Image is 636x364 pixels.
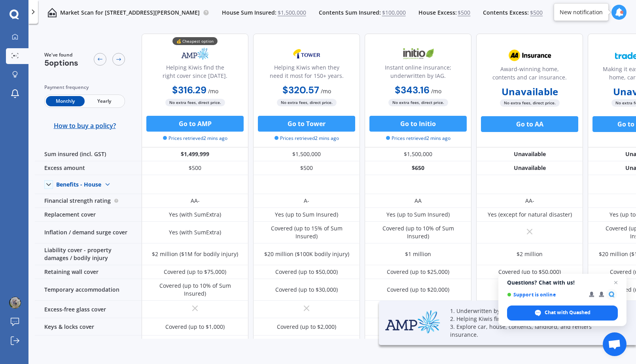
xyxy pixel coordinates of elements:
div: Excess amount [35,161,142,175]
div: $2 million [517,250,543,258]
span: Prices retrieved 2 mins ago [386,135,450,142]
div: Yes (up to Sum Insured) [275,211,338,219]
p: 2. Helping Kiwis find the right cover since [DATE]. [450,315,616,323]
div: A- [304,197,309,205]
div: Covered (up to $30,000) [275,286,338,294]
button: Go to AMP [146,116,244,132]
span: / mo [321,87,331,95]
div: Keys & locks cover [35,318,142,336]
button: Go to AA [481,116,578,132]
div: Yes (up to Sum Insured) [386,211,450,219]
div: $20 million ($100K bodily injury) [264,250,349,258]
div: Yes (with SumExtra) [169,211,221,219]
div: Unavailable [476,147,583,161]
div: Open chat [603,332,627,356]
div: Covered (up to $75,000) [164,268,226,276]
div: AA [415,197,422,205]
div: Sum insured (incl. GST) [35,147,142,161]
span: Contents Sum Insured: [319,9,381,17]
span: No extra fees, direct price. [500,99,560,107]
p: Market Scan for [STREET_ADDRESS][PERSON_NAME] [60,9,200,17]
div: $500 [142,161,248,175]
p: 1. Underwritten by Vero Insurance NZ. [450,307,616,315]
b: Unavailable [502,88,558,96]
div: $2 million ($1M for bodily injury) [152,250,238,258]
div: Benefits - House [56,181,101,188]
img: Initio.webp [392,44,444,64]
span: No extra fees, direct price. [165,99,225,106]
div: Covered (up to $20,000) [387,286,449,294]
img: Benefit content down [101,178,114,191]
div: $1,500,000 [253,147,360,161]
button: Go to Tower [258,116,355,132]
div: $650 [365,161,471,175]
button: Go to Initio [369,116,467,132]
div: Covered (up to 15% of Sum Insured) [259,224,354,240]
span: We've found [44,51,78,58]
span: / mo [431,87,441,95]
div: Yes (except for natural disaster) [488,211,572,219]
div: Covered (up to $2,000) [277,323,336,331]
div: Covered (up to $25,000) [387,268,449,276]
span: $100,000 [382,9,406,17]
span: Prices retrieved 2 mins ago [163,135,227,142]
span: Questions? Chat with us! [507,279,618,286]
div: $500 [253,161,360,175]
div: Instant online insurance; underwritten by IAG. [371,63,465,83]
span: Monthly [46,96,85,106]
div: $1,500,000 [365,147,471,161]
div: Payment frequency [44,83,125,91]
div: AA- [191,197,200,205]
span: 5 options [44,58,78,68]
div: Helping Kiwis find the right cover since [DATE]. [148,63,242,83]
span: / mo [208,87,218,95]
div: Covered (up to 10% of Sum Insured) [371,224,466,240]
div: 💰 Cheapest option [172,37,218,45]
div: Covered (up to $50,000) [275,268,338,276]
span: Yearly [85,96,123,106]
div: Excess-free glass cover [35,301,142,318]
span: Prices retrieved 2 mins ago [274,135,339,142]
div: Covered (up to $1,000) [165,323,225,331]
b: $320.57 [282,84,319,96]
span: Contents Excess: [483,9,529,17]
span: House Sum Insured: [222,9,276,17]
div: Helping Kiwis when they need it most for 150+ years. [260,63,353,83]
img: AMP.webp [169,44,221,64]
div: Covered (up to $5,000) [165,338,225,346]
span: House Excess: [418,9,457,17]
span: Close chat [611,278,621,287]
div: Covered (up to $50,000) [498,268,561,276]
div: Yes (with SumExtra) [169,228,221,236]
img: Tower.webp [280,44,333,64]
div: Inflation / demand surge cover [35,222,142,243]
div: Temporary accommodation [35,279,142,301]
span: No extra fees, direct price. [388,99,448,106]
img: home-and-contents.b802091223b8502ef2dd.svg [47,8,57,17]
div: Chat with Quashed [507,306,618,321]
img: AMP.webp [385,310,441,334]
p: 3. Explore car, house, contents, landlord, and renters insurance. [450,323,616,339]
img: AA.webp [503,45,556,65]
div: $1,499,999 [142,147,248,161]
div: Hidden water / gradual damage [35,336,142,349]
div: Unavailable [476,161,583,175]
div: New notification [560,8,603,16]
div: $1 million [405,250,431,258]
span: Support is online [507,292,583,298]
span: $1,500,000 [278,9,306,17]
div: Liability cover - property damages / bodily injury [35,243,142,265]
div: AA- [525,197,534,205]
div: Retaining wall cover [35,265,142,279]
div: Replacement cover [35,208,142,222]
span: How to buy a policy? [54,122,116,130]
div: Covered (up to $3,000) [277,338,336,346]
div: Financial strength rating [35,194,142,208]
b: $343.16 [395,84,430,96]
div: Covered (up to 10% of Sum Insured) [148,282,242,298]
div: Award-winning home, contents and car insurance. [483,65,576,85]
span: $500 [458,9,470,17]
span: $500 [530,9,543,17]
b: $316.29 [172,84,206,96]
span: Chat with Quashed [545,309,591,316]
